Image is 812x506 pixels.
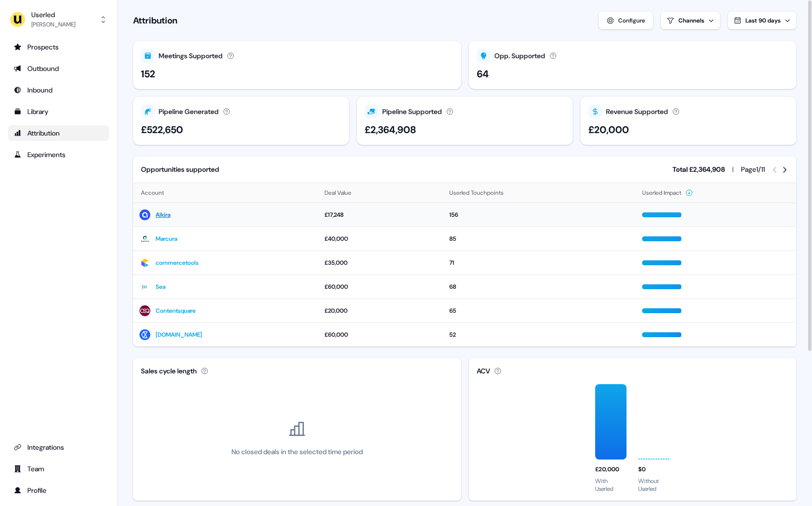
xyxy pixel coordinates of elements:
div: Sales cycle length [141,366,197,376]
div: Revenue Supported [606,107,668,117]
div: Library [14,107,103,116]
a: Alkira [156,210,170,220]
div: 71 [449,258,630,268]
a: Go to Inbound [8,82,109,98]
div: ACV [477,366,490,376]
div: Configure [618,16,645,25]
div: Profile [14,485,103,495]
span: Last 90 days [745,17,781,24]
div: 152 [141,67,155,81]
button: Userled Touchpoints [449,184,515,202]
div: Integrations [14,442,103,452]
a: Go to profile [8,483,109,498]
div: Pipeline Generated [159,107,219,117]
a: Go to experiments [8,147,109,162]
button: Configure [599,12,653,29]
div: Opp. Supported [494,51,545,61]
a: commercetools [156,258,199,268]
div: Channels [678,16,704,25]
button: Last 90 days [728,12,796,29]
div: £60,000 [325,282,438,292]
a: Go to outbound experience [8,61,109,76]
div: No closed deals in the selected time period [232,447,363,457]
button: Deal Value [325,184,363,202]
div: With Userled [595,477,626,493]
a: Marcura [156,234,177,244]
button: Meetings Supported152 [133,41,461,89]
div: 68 [449,282,630,292]
div: £2,364,908 [365,122,416,137]
div: Team [14,464,103,474]
a: Go to team [8,461,109,477]
div: 156 [449,210,630,220]
a: Sea [156,282,165,292]
div: Prospects [14,42,103,52]
div: £522,650 [141,122,183,137]
div: Opportunities supported [141,164,219,175]
a: [DOMAIN_NAME] [156,330,202,340]
div: $0 [638,465,670,473]
div: Pipeline Supported [382,107,442,117]
div: 64 [477,67,489,81]
button: Pipeline Supported£2,364,908 [357,97,573,145]
button: Channels [661,12,720,29]
h1: Attribution [133,15,177,26]
button: Pipeline Generated£522,650 [133,97,349,145]
div: £20,000 [325,306,438,316]
div: £20,000 [588,122,629,137]
div: £35,000 [325,258,438,268]
div: Total £2,364,908 [673,164,725,175]
div: £17,248 [325,210,438,220]
button: Userled[PERSON_NAME] [8,8,109,31]
div: Page 1 / 11 [741,164,765,175]
button: Account [141,184,176,202]
a: Contentsquare [156,306,196,316]
div: Outbound [14,64,103,73]
div: Experiments [14,150,103,160]
a: Go to integrations [8,439,109,455]
div: £60,000 [325,330,438,340]
a: Go to prospects [8,39,109,55]
button: Revenue Supported£20,000 [580,97,796,145]
div: [PERSON_NAME] [31,20,75,29]
a: Go to templates [8,104,109,119]
div: Userled [31,10,75,20]
div: £40,000 [325,234,438,244]
div: 52 [449,330,630,340]
button: Userled Impact [642,184,693,202]
div: Without Userled [638,477,670,493]
div: £20,000 [595,465,626,473]
div: Inbound [14,85,103,95]
div: Attribution [14,128,103,138]
div: 85 [449,234,630,244]
div: 65 [449,306,630,316]
a: Go to attribution [8,125,109,141]
div: Meetings Supported [159,51,223,61]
